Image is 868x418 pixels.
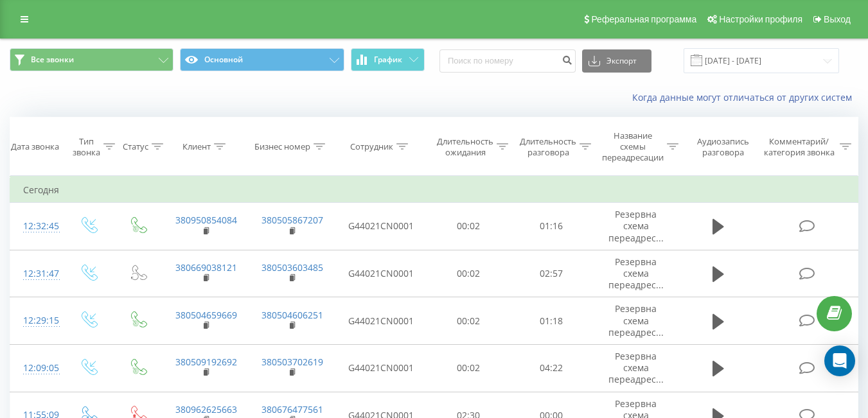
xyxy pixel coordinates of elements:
[719,14,802,24] span: Настройки профиля
[182,141,211,152] div: Клиент
[73,136,100,158] div: Тип звонка
[602,130,664,163] div: Название схемы переадресации
[11,141,59,152] div: Дата звонка
[175,214,237,226] a: 380950854084
[608,350,664,385] span: Резервна схема переадрес...
[10,48,173,71] button: Все звонки
[261,356,323,368] a: 380503702619
[427,203,510,250] td: 00:02
[761,136,837,158] div: Комментарий/категория звонка
[437,136,493,158] div: Длительность ожидания
[427,297,510,345] td: 00:02
[261,261,323,274] a: 380503603485
[351,48,425,71] button: График
[175,403,237,415] a: 380962625663
[335,344,427,392] td: G44021CN0001
[261,309,323,321] a: 380504606251
[608,302,664,338] span: Резервна схема переадрес...
[335,297,427,345] td: G44021CN0001
[608,256,664,291] span: Резервна схема переадрес...
[520,136,576,158] div: Длительность разговора
[510,344,593,392] td: 04:22
[374,55,402,64] span: График
[632,91,858,103] a: Когда данные могут отличаться от других систем
[23,356,50,381] div: 12:09:05
[427,344,510,392] td: 00:02
[10,177,858,203] td: Сегодня
[608,208,664,243] span: Резервна схема переадрес...
[824,14,851,24] span: Выход
[175,261,237,274] a: 380669038121
[335,250,427,297] td: G44021CN0001
[23,308,50,333] div: 12:29:15
[350,141,393,152] div: Сотрудник
[510,203,593,250] td: 01:16
[510,250,593,297] td: 02:57
[175,356,237,368] a: 380509192692
[31,55,74,65] span: Все звонки
[824,345,855,376] div: Open Intercom Messenger
[261,214,323,226] a: 380505867207
[439,49,576,73] input: Поиск по номеру
[335,203,427,250] td: G44021CN0001
[591,14,696,24] span: Реферальная программа
[254,141,310,152] div: Бизнес номер
[427,250,510,297] td: 00:02
[510,297,593,345] td: 01:18
[175,309,237,321] a: 380504659669
[23,214,50,239] div: 12:32:45
[23,261,50,286] div: 12:31:47
[123,141,148,152] div: Статус
[261,403,323,415] a: 380676477561
[691,136,756,158] div: Аудиозапись разговора
[582,49,651,73] button: Экспорт
[180,48,344,71] button: Основной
